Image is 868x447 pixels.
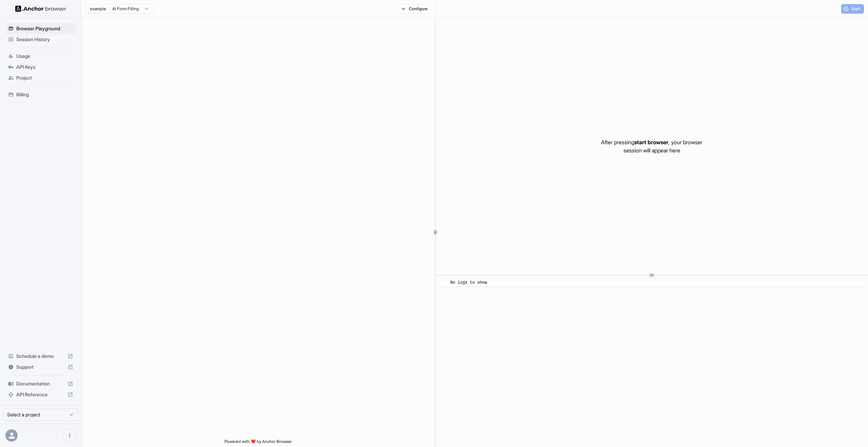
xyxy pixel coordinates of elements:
[15,5,66,12] img: Anchor Logo
[16,36,73,43] span: Session History
[5,389,76,400] div: API Reference
[634,139,668,146] span: start browser
[90,6,107,12] span: example:
[398,4,431,14] button: Configure
[16,353,65,360] span: Schedule a demo
[16,64,73,70] span: API Keys
[5,34,76,45] div: Session History
[16,53,73,60] span: Usage
[224,439,292,447] span: Powered with ❤️ by Anchor Browser
[5,62,76,72] div: API Keys
[5,362,76,372] div: Support
[450,280,487,285] span: No logs to show
[5,89,76,100] div: Billing
[442,279,445,286] span: ​
[16,380,65,387] span: Documentation
[16,74,73,81] span: Project
[16,364,65,370] span: Support
[5,378,76,389] div: Documentation
[5,72,76,83] div: Project
[5,351,76,362] div: Schedule a demo
[5,23,76,34] div: Browser Playground
[64,429,76,442] button: Open menu
[16,391,65,398] span: API Reference
[601,138,702,154] p: After pressing , your browser session will appear here
[16,25,73,32] span: Browser Playground
[16,91,73,98] span: Billing
[5,51,76,62] div: Usage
